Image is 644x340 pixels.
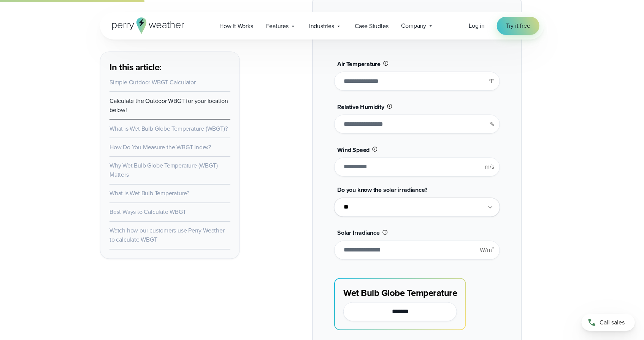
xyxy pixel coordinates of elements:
[109,189,189,198] a: What is Wet Bulb Temperature?
[219,22,253,31] span: How it Works
[506,21,530,30] span: Try it free
[109,226,225,244] a: Watch how our customers use Perry Weather to calculate WBGT
[109,61,230,73] h3: In this article:
[582,314,635,331] a: Call sales
[337,145,370,154] span: Wind Speed
[401,21,427,30] span: Company
[213,18,260,34] a: How it Works
[109,143,211,152] a: How Do You Measure the WBGT Index?
[337,229,380,237] span: Solar Irradiance
[109,161,218,179] a: Why Wet Bulb Globe Temperature (WBGT) Matters
[348,18,395,34] a: Case Studies
[355,22,389,31] span: Case Studies
[109,208,186,217] a: Best Ways to Calculate WBGT
[266,22,289,31] span: Features
[109,78,196,87] a: Simple Outdoor WBGT Calculator
[497,17,539,35] a: Try it free
[600,318,625,327] span: Call sales
[337,103,384,111] span: Relative Humidity
[109,96,228,114] a: Calculate the Outdoor WBGT for your location below!
[309,22,334,31] span: Industries
[109,124,228,133] a: What is Wet Bulb Globe Temperature (WBGT)?
[337,60,381,68] span: Air Temperature
[469,21,485,30] span: Log in
[469,21,485,30] a: Log in
[337,186,427,195] span: Do you know the solar irradiance?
